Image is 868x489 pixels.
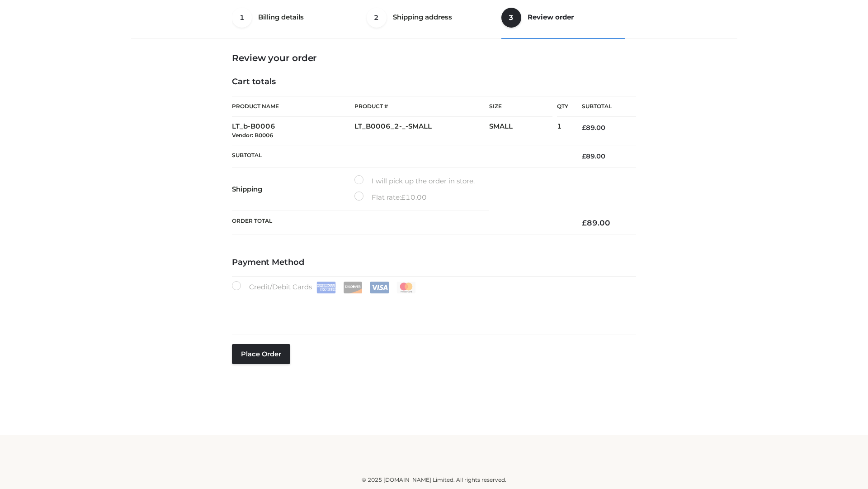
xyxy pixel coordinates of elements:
label: I will pick up the order in store. [354,175,475,187]
img: Mastercard [396,282,416,293]
h4: Payment Method [232,258,636,268]
td: SMALL [489,117,557,145]
th: Shipping [232,168,354,211]
th: Qty [557,96,568,117]
label: Credit/Debit Cards [232,281,417,293]
img: Visa [370,282,389,293]
th: Size [489,96,552,117]
button: Place order [232,344,290,364]
span: £ [582,218,587,227]
th: Product # [354,96,489,117]
td: LT_b-B0006 [232,117,354,145]
bdi: 10.00 [401,193,427,201]
iframe: Secure payment input frame [230,292,634,325]
img: Discover [343,282,363,293]
img: Amex [316,282,336,293]
td: LT_B0006_2-_-SMALL [354,117,489,145]
label: Flat rate: [354,192,427,203]
h4: Cart totals [232,77,636,87]
th: Order Total [232,211,568,235]
small: Vendor: B0006 [232,132,273,139]
td: 1 [557,117,568,145]
bdi: 89.00 [582,124,605,132]
bdi: 89.00 [582,218,610,227]
div: © 2025 [DOMAIN_NAME] Limited. All rights reserved. [134,475,734,484]
span: £ [582,124,586,132]
span: £ [582,152,586,160]
span: £ [401,193,406,201]
th: Subtotal [568,96,636,117]
th: Subtotal [232,145,568,167]
h3: Review your order [232,53,636,63]
bdi: 89.00 [582,152,605,160]
th: Product Name [232,96,354,117]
